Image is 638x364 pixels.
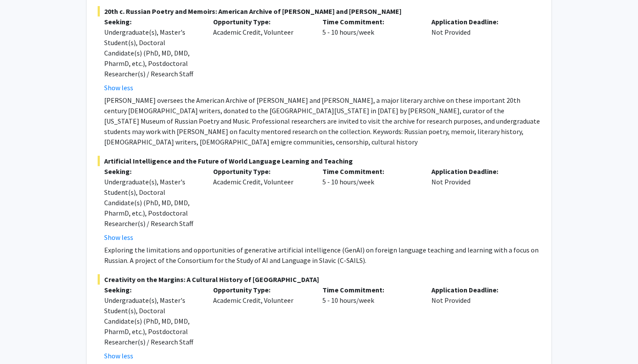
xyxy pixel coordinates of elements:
button: Show less [104,351,133,361]
div: Not Provided [425,166,534,243]
p: Application Deadline: [431,285,527,295]
iframe: Chat [7,325,37,357]
p: Seeking: [104,166,200,177]
p: Seeking: [104,285,200,295]
p: Exploring the limitations and opportunities of generative artificial intelligence (GenAI) on fore... [104,245,540,266]
div: Academic Credit, Volunteer [207,166,316,243]
p: Opportunity Type: [213,285,309,295]
div: Not Provided [425,285,534,361]
span: 20th c. Russian Poetry and Memoirs: American Archive of [PERSON_NAME] and [PERSON_NAME] [98,6,540,16]
p: Opportunity Type: [213,166,309,177]
p: Time Commitment: [322,285,418,295]
div: Undergraduate(s), Master's Student(s), Doctoral Candidate(s) (PhD, MD, DMD, PharmD, etc.), Postdo... [104,27,200,79]
span: Creativity on the Margins: A Cultural History of [GEOGRAPHIC_DATA] [98,274,540,285]
div: Not Provided [425,16,534,93]
div: Academic Credit, Volunteer [207,285,316,361]
p: Seeking: [104,16,200,27]
p: Application Deadline: [431,16,527,27]
p: [PERSON_NAME] oversees the American Archive of [PERSON_NAME] and [PERSON_NAME], a major literary ... [104,95,540,147]
div: Undergraduate(s), Master's Student(s), Doctoral Candidate(s) (PhD, MD, DMD, PharmD, etc.), Postdo... [104,295,200,347]
div: Academic Credit, Volunteer [207,16,316,93]
div: Undergraduate(s), Master's Student(s), Doctoral Candidate(s) (PhD, MD, DMD, PharmD, etc.), Postdo... [104,177,200,229]
button: Show less [104,232,133,243]
button: Show less [104,82,133,93]
p: Opportunity Type: [213,16,309,27]
p: Time Commitment: [322,16,418,27]
div: 5 - 10 hours/week [316,166,425,243]
p: Application Deadline: [431,166,527,177]
div: 5 - 10 hours/week [316,285,425,361]
span: Artificial Intelligence and the Future of World Language Learning and Teaching [98,156,540,166]
p: Time Commitment: [322,166,418,177]
div: 5 - 10 hours/week [316,16,425,93]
